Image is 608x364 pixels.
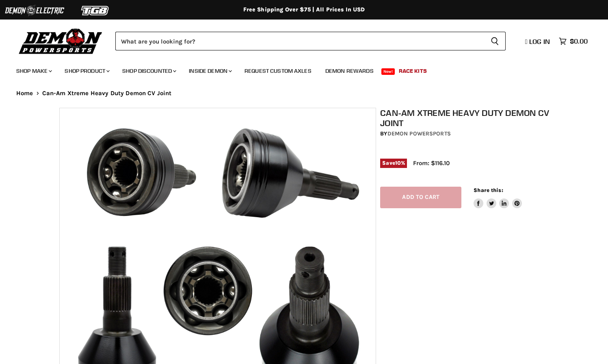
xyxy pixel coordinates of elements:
[413,159,450,167] span: From: $116.10
[381,68,395,75] span: New!
[474,187,522,208] aside: Share this:
[4,3,65,18] img: Demon Electric Logo 2
[16,26,105,55] img: Demon Powersports
[115,32,484,50] input: Search
[395,160,401,166] span: 10
[529,37,550,46] span: Log in
[58,63,115,79] a: Shop Product
[380,108,553,128] h1: Can-Am Xtreme Heavy Duty Demon CV Joint
[393,63,433,79] a: Race Kits
[42,90,172,97] span: Can-Am Xtreme Heavy Duty Demon CV Joint
[380,129,553,138] div: by
[319,63,380,79] a: Demon Rewards
[387,130,451,137] a: Demon Powersports
[484,32,506,50] button: Search
[183,63,237,79] a: Inside Demon
[474,187,503,193] span: Share this:
[238,63,318,79] a: Request Custom Axles
[380,159,407,168] span: Save %
[570,37,588,45] span: $0.00
[65,3,126,18] img: TGB Logo 2
[16,90,33,97] a: Home
[555,35,592,47] a: $0.00
[521,38,555,45] a: Log in
[10,59,586,79] ul: Main menu
[115,32,506,50] form: Product
[116,63,181,79] a: Shop Discounted
[10,63,57,79] a: Shop Make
